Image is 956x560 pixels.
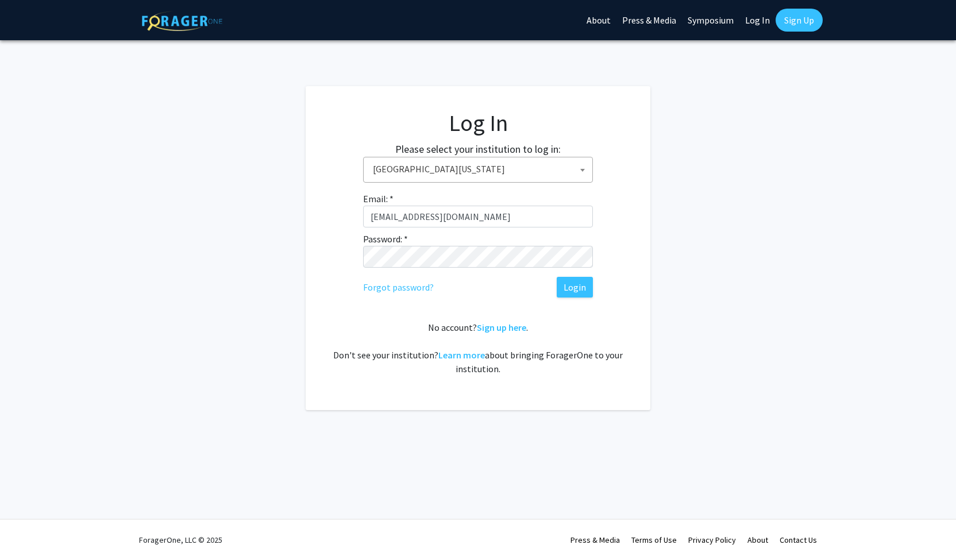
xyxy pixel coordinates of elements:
a: Sign up here [477,322,526,333]
div: No account? . Don't see your institution? about bringing ForagerOne to your institution. [329,320,627,376]
a: Privacy Policy [688,535,736,545]
div: ForagerOne, LLC © 2025 [139,520,222,560]
span: University of Georgia [368,157,592,181]
a: Learn more about bringing ForagerOne to your institution [438,349,485,361]
label: Password: * [363,232,408,246]
button: Login [557,277,593,298]
label: Email: * [363,192,394,206]
a: Contact Us [780,535,817,545]
label: Please select your institution to log in: [395,141,561,157]
a: Forgot password? [363,280,434,294]
a: Press & Media [570,535,620,545]
h1: Log In [329,109,627,137]
a: About [747,535,768,545]
iframe: Chat [9,508,49,551]
span: University of Georgia [363,157,593,183]
a: Terms of Use [631,535,677,545]
a: Sign Up [776,9,823,32]
img: ForagerOne Logo [142,11,222,31]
